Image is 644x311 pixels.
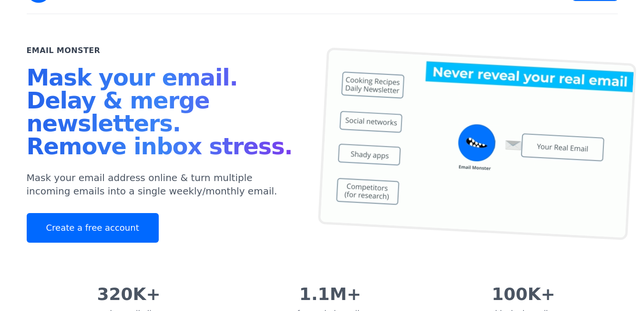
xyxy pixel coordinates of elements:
[89,285,169,304] div: 320K+
[27,171,299,198] p: Mask your email address online & turn multiple incoming emails into a single weekly/monthly email.
[27,66,299,161] h1: Mask your email. Delay & merge newsletters. Remove inbox stress.
[27,45,101,56] h2: Email Monster
[317,47,636,240] img: temp mail, free temporary mail, Temporary Email
[492,285,555,304] div: 100K+
[297,285,363,304] div: 1.1M+
[27,213,159,243] a: Create a free account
